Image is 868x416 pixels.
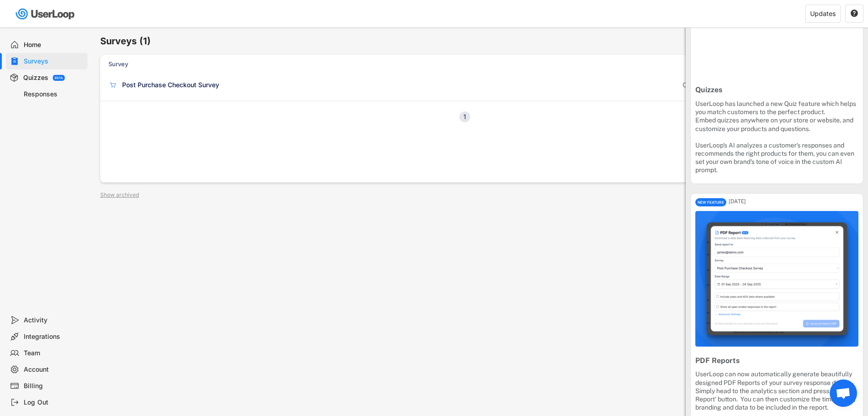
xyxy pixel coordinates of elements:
[100,35,151,47] h6: Surveys (1)
[695,100,858,174] div: UserLoop has launched a new Quiz feature which helps you match customers to the perfect product. ...
[695,211,858,346] img: CleanShot%202025-09-23%20at%2013.55.41%402x.png
[24,316,84,325] div: Activity
[55,76,63,79] div: BETA
[24,41,84,49] div: Home
[122,80,219,90] div: Post Purchase Checkout Survey
[850,10,858,18] button: 
[729,199,863,204] div: [DATE]
[23,74,48,82] div: Quizzes
[24,398,84,407] div: Log Out
[851,9,858,17] text: 
[24,365,84,374] div: Account
[24,349,84,358] div: Team
[695,370,858,411] div: UserLoop can now automatically generate beautifully designed PDF Reports of your survey response ...
[683,80,774,90] div: Checkout
[24,90,84,99] div: Responses
[108,60,682,68] div: Survey
[24,57,84,66] div: Surveys
[810,11,836,17] div: Updates
[459,114,470,120] div: 1
[830,379,857,407] div: Open chat
[24,332,84,341] div: Integrations
[695,356,858,366] div: PDF Reports
[24,382,84,390] div: Billing
[695,198,726,206] div: NEW FEATURE
[100,192,139,198] div: Show archived
[695,85,858,95] div: Quizzes
[14,5,78,23] img: userloop-logo-01.svg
